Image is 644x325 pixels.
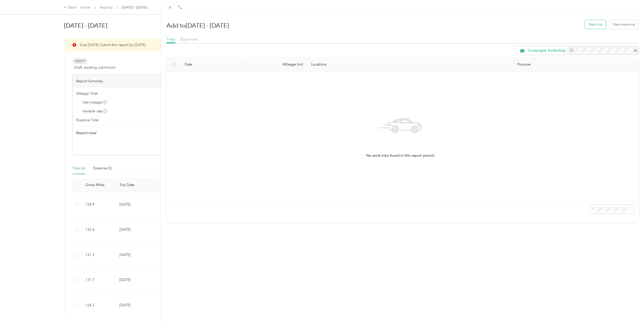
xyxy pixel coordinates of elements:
[585,20,606,29] button: New trip
[166,19,229,32] h1: Add to [DATE] - [DATE]
[513,58,639,72] th: Purpose
[181,58,248,72] th: Date
[616,297,644,325] iframe: Everlance-gr Chat Button Frame
[181,37,198,42] span: Expenses
[307,58,513,72] th: Locations
[610,20,639,29] button: New expense
[248,58,307,72] th: Mileage (mi)
[166,37,175,42] span: Trips
[366,153,435,158] span: No work trips found in this report period.
[528,49,570,52] span: Convergint Technologies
